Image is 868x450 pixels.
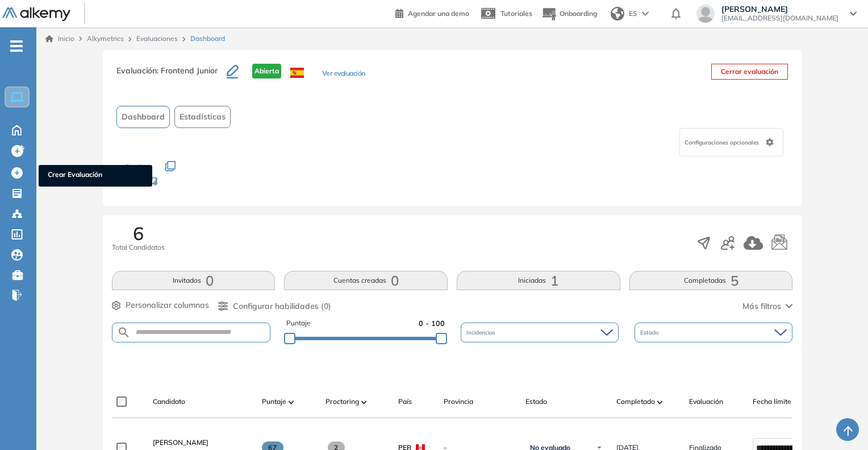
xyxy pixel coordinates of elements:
[122,111,165,123] span: Dashboard
[642,11,649,16] img: arrow
[541,2,597,26] button: Onboarding
[635,323,792,342] div: Estado
[721,5,838,14] span: [PERSON_NAME]
[190,34,225,44] span: Dashboard
[262,397,286,407] span: Puntaje
[685,138,761,147] span: Configuraciones opcionales
[616,397,655,407] span: Completado
[398,397,412,407] span: País
[753,397,791,407] span: Fecha límite
[48,170,143,182] span: Crear Evaluación
[679,128,783,156] div: Configuraciones opcionales
[289,401,294,404] img: [missing "en.ARROW_ALT" translation]
[711,64,788,80] button: Cerrar evaluación
[218,300,331,312] button: Configurar habilidades (0)
[408,9,469,18] span: Agendar una demo
[117,325,131,340] img: SEARCH_ALT
[629,9,637,19] span: ES
[153,397,185,407] span: Candidato
[721,14,838,23] span: [EMAIL_ADDRESS][DOMAIN_NAME]
[689,397,723,407] span: Evaluación
[116,64,227,88] h3: Evaluación
[133,224,144,242] span: 6
[126,299,209,311] span: Personalizar columnas
[126,163,152,171] span: Duplicar
[284,271,448,290] button: Cuentas creadas0
[657,401,663,404] img: [missing "en.ARROW_ALT" translation]
[180,111,226,123] span: Estadísticas
[112,299,209,311] button: Personalizar columnas
[153,437,253,448] a: [PERSON_NAME]
[419,318,445,329] span: 0 - 100
[466,328,498,337] span: Incidencias
[233,300,331,312] span: Configurar habilidades (0)
[87,34,124,43] span: Alkymetrics
[10,45,23,47] i: -
[611,7,624,20] img: world
[286,318,311,329] span: Puntaje
[560,9,597,18] span: Onboarding
[153,438,208,447] span: [PERSON_NAME]
[174,106,231,128] button: Estadísticas
[116,106,170,128] button: Dashboard
[325,397,359,407] span: Proctoring
[45,34,74,44] a: Inicio
[112,242,165,253] span: Total Candidatos
[629,271,793,290] button: Completadas5
[461,323,619,342] div: Incidencias
[252,64,281,79] span: Abierta
[640,328,661,337] span: Estado
[742,300,792,312] button: Más filtros
[2,7,70,22] img: Logo
[126,171,239,192] div: Mover
[157,65,218,76] span: : Frontend Junior
[136,34,178,43] a: Evaluaciones
[500,9,532,18] span: Tutoriales
[457,271,620,290] button: Iniciadas1
[525,397,547,407] span: Estado
[444,397,473,407] span: Provincia
[361,401,367,404] img: [missing "en.ARROW_ALT" translation]
[322,68,365,80] button: Ver evaluación
[112,271,276,290] button: Invitados0
[742,300,781,312] span: Más filtros
[290,68,304,78] img: ESP
[395,6,469,19] a: Agendar una demo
